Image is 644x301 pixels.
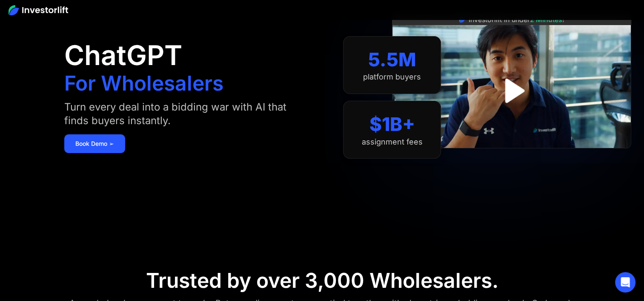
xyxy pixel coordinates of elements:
[64,73,223,94] h1: For Wholesalers
[615,272,635,292] div: Open Intercom Messenger
[64,100,296,128] div: Turn every deal into a bidding war with AI that finds buyers instantly.
[146,268,498,293] div: Trusted by over 3,000 Wholesalers.
[64,134,125,153] a: Book Demo ➢
[493,72,531,110] a: open lightbox
[448,153,575,163] iframe: Customer reviews powered by Trustpilot
[369,113,415,136] div: $1B+
[362,137,423,147] div: assignment fees
[530,15,562,24] span: 2 Minutes
[363,72,421,82] div: platform buyers
[368,48,416,71] div: 5.5M
[64,42,182,69] h1: ChatGPT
